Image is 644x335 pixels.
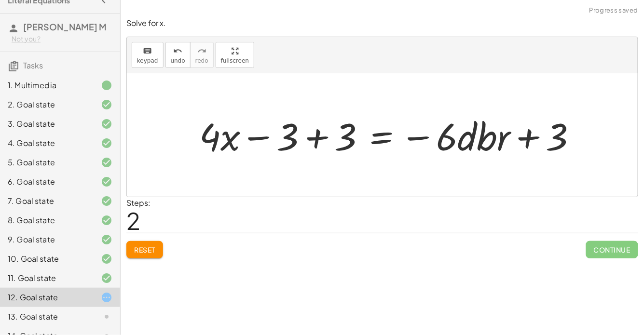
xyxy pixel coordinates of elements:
[101,176,112,188] i: Task finished and correct.
[8,253,85,265] div: 10. Goal state
[101,118,112,130] i: Task finished and correct.
[137,57,158,64] span: keypad
[8,137,85,149] div: 4. Goal state
[23,21,107,32] span: [PERSON_NAME] M
[101,195,112,207] i: Task finished and correct.
[101,311,112,322] i: Task not started.
[126,18,638,29] p: Solve for x.
[8,311,85,322] div: 13. Goal state
[101,253,112,265] i: Task finished and correct.
[126,241,163,258] button: Reset
[589,6,638,15] span: Progress saved
[143,45,152,57] i: keyboard
[8,195,85,207] div: 7. Goal state
[8,99,85,110] div: 2. Goal state
[8,214,85,226] div: 8. Goal state
[195,57,208,64] span: redo
[101,272,112,284] i: Task finished and correct.
[101,157,112,168] i: Task finished and correct.
[12,34,112,44] div: Not you?
[221,57,249,64] span: fullscreen
[8,272,85,284] div: 11. Goal state
[101,234,112,245] i: Task finished and correct.
[101,80,112,91] i: Task finished.
[101,292,112,303] i: Task started.
[216,42,254,68] button: fullscreen
[171,57,185,64] span: undo
[8,80,85,91] div: 1. Multimedia
[126,206,140,235] span: 2
[173,45,182,57] i: undo
[190,42,214,68] button: redoredo
[8,118,85,130] div: 3. Goal state
[101,137,112,149] i: Task finished and correct.
[8,157,85,168] div: 5. Goal state
[101,214,112,226] i: Task finished and correct.
[8,292,85,303] div: 12. Goal state
[8,176,85,188] div: 6. Goal state
[134,245,155,254] span: Reset
[23,60,43,70] span: Tasks
[165,42,191,68] button: undoundo
[101,99,112,110] i: Task finished and correct.
[197,45,206,57] i: redo
[126,198,151,208] label: Steps:
[8,234,85,245] div: 9. Goal state
[132,42,164,68] button: keyboardkeypad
